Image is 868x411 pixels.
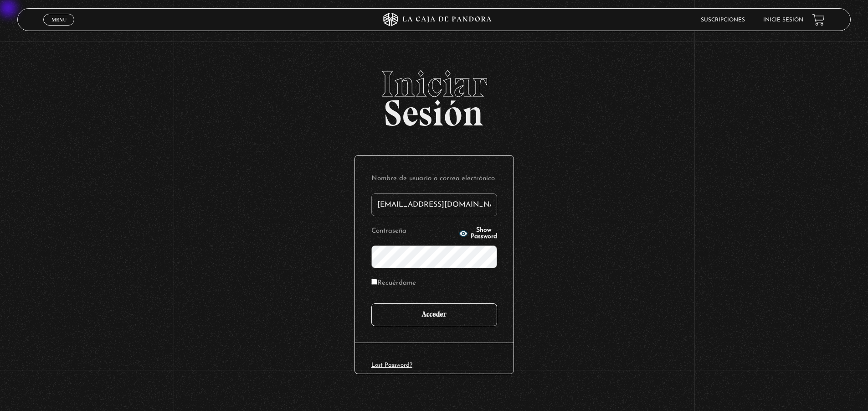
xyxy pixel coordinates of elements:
[17,66,851,102] span: Iniciar
[371,276,416,291] label: Recuérdame
[471,227,497,240] span: Show Password
[371,224,456,239] label: Contraseña
[371,279,377,285] input: Recuérdame
[812,14,825,26] a: View your shopping cart
[701,17,745,23] a: Suscripciones
[51,17,67,22] span: Menu
[459,227,497,240] button: Show Password
[371,362,412,368] a: Lost Password?
[763,17,803,23] a: Inicie sesión
[17,66,851,124] h2: Sesión
[371,303,497,326] input: Acceder
[371,172,497,186] label: Nombre de usuario o correo electrónico
[48,25,70,31] span: Cerrar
